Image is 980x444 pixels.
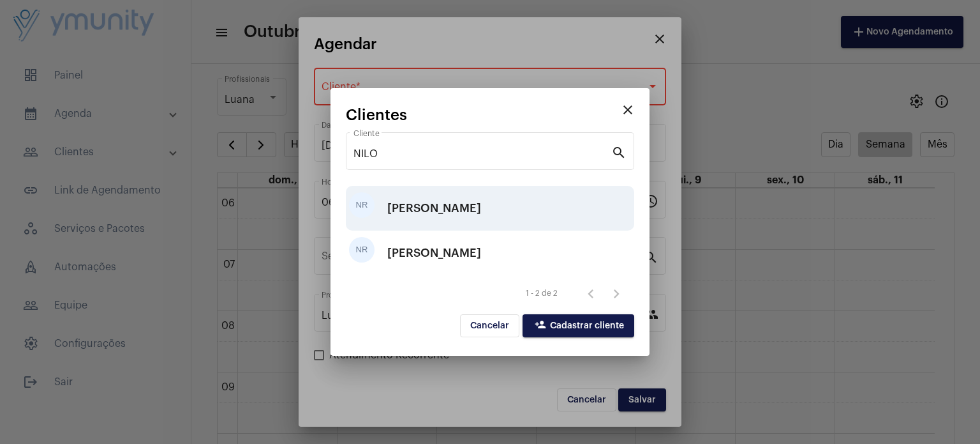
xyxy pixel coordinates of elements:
[533,321,624,330] span: Cadastrar cliente
[387,189,481,227] div: [PERSON_NAME]
[578,280,604,306] button: Página anterior
[349,237,375,263] div: NR
[523,314,634,337] button: Cadastrar cliente
[470,321,509,330] span: Cancelar
[349,192,375,218] div: NR
[346,107,407,123] span: Clientes
[460,314,519,337] button: Cancelar
[533,319,548,334] mat-icon: person_add
[620,102,635,118] mat-icon: close
[353,148,611,160] input: Pesquisar cliente
[526,289,558,298] div: 1 - 2 de 2
[604,280,629,306] button: Próxima página
[387,234,481,272] div: [PERSON_NAME]
[611,144,627,160] mat-icon: search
